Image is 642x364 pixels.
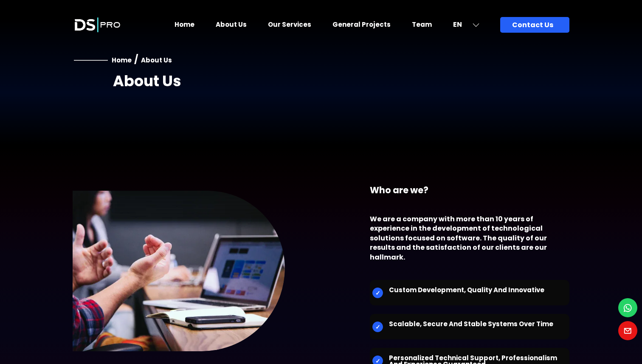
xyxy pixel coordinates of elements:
h3: / [134,59,138,60]
a: Contact Us [500,17,569,33]
img: Launch Logo [73,9,122,40]
a: About Us [216,20,247,29]
h3: Who are we? [370,183,569,197]
span: Scalable, secure and stable systems over time [389,321,553,339]
h2: About Us [113,71,400,91]
a: About Us [138,56,172,65]
img: Client Logo [73,191,285,351]
span: Custom development, quality and innovative [389,287,544,305]
a: Our Services [268,20,311,29]
a: Home [175,20,194,29]
a: Home [109,56,134,65]
span: EN [453,20,462,29]
a: Team [412,20,432,29]
h4: We are a company with more than 10 years of experience in the development of technological soluti... [370,214,569,262]
a: General Projects [332,20,391,29]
